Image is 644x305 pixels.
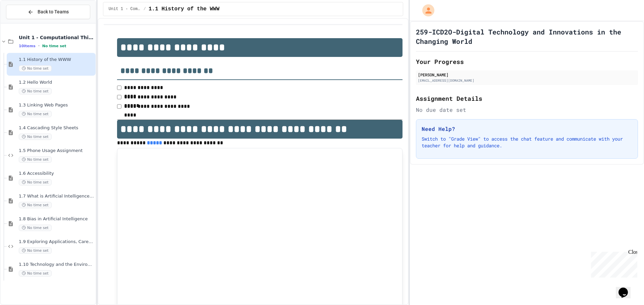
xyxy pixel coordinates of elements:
button: Back to Teams [6,5,90,19]
span: 1.5 Phone Usage Assignment [19,148,94,154]
h1: 259-ICD2O-Digital Technology and Innovations in the Changing World [416,27,638,46]
span: No time set [19,111,52,117]
span: No time set [19,225,52,231]
span: No time set [19,88,52,94]
span: / [144,6,146,12]
div: Chat with us now!Close [3,3,46,43]
span: 1.4 Cascading Style Sheets [19,125,94,131]
span: No time set [19,179,52,185]
span: 1.9 Exploring Applications, Careers, and Connections in the Digital World [19,239,94,245]
span: No time set [19,134,52,140]
span: No time set [19,202,52,208]
div: [EMAIL_ADDRESS][DOMAIN_NAME] [418,78,636,83]
span: 1.3 Linking Web Pages [19,102,94,108]
span: 1.1 History of the WWW [149,5,219,13]
span: 1.1 History of the WWW [19,57,94,63]
h3: Need Help? [422,125,632,133]
span: 1.7 What is Artificial Intelligence (AI) [19,194,94,199]
span: 1.6 Accessibility [19,171,94,176]
span: No time set [19,270,52,277]
span: Unit 1 - Computational Thinking and Making Connections [19,34,94,41]
span: • [38,43,40,49]
h2: Assignment Details [416,94,638,103]
span: 1.10 Technology and the Environment [19,262,94,268]
span: No time set [19,156,52,163]
span: No time set [42,44,66,48]
p: Switch to "Grade View" to access the chat feature and communicate with your teacher for help and ... [422,136,632,149]
span: 10 items [19,44,36,48]
span: No time set [19,65,52,72]
span: 1.2 Hello World [19,80,94,85]
span: Back to Teams [38,8,69,15]
div: No due date set [416,106,638,114]
span: Unit 1 - Computational Thinking and Making Connections [109,6,141,12]
iframe: chat widget [616,278,637,298]
span: No time set [19,247,52,254]
div: [PERSON_NAME] [418,72,636,78]
div: My Account [415,3,436,18]
h2: Your Progress [416,57,638,66]
span: 1.8 Bias in Artificial Intelligence [19,216,94,222]
iframe: chat widget [588,249,637,278]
